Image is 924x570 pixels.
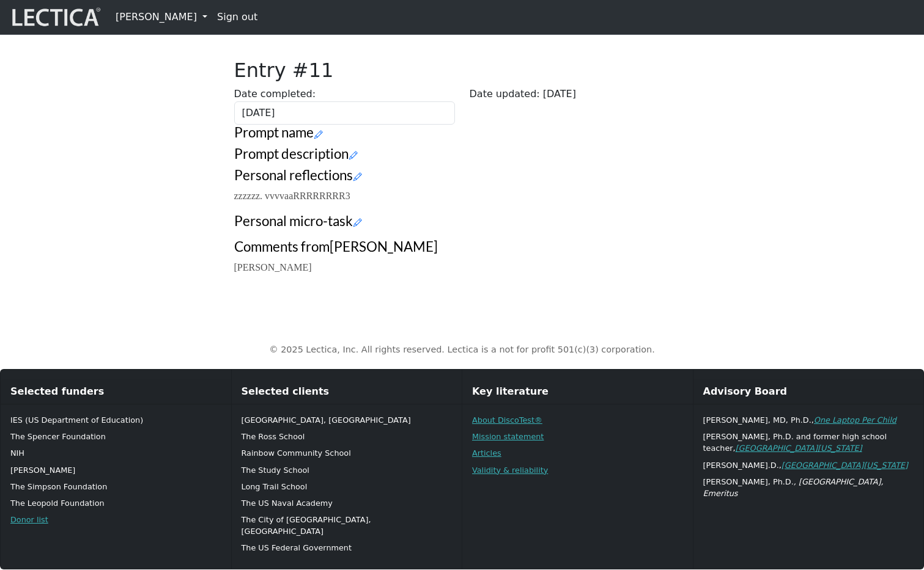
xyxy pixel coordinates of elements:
a: About DiscoTest® [472,415,542,425]
div: Advisory Board [693,379,924,404]
span: [PERSON_NAME] [330,238,438,255]
h3: Personal reflections [234,167,690,184]
p: The Study School [242,464,453,476]
p: The Ross School [242,431,453,442]
p: The City of [GEOGRAPHIC_DATA], [GEOGRAPHIC_DATA] [242,514,453,537]
p: [PERSON_NAME], MD, Ph.D., [703,414,914,426]
p: zzzzzz. vvvvaaRRRRRRRR3 [234,189,690,203]
p: NIH [10,447,221,459]
p: © 2025 Lectica, Inc. All rights reserved. Lectica is a not for profit 501(c)(3) corporation. [66,343,859,357]
p: [PERSON_NAME] [10,464,221,476]
div: Selected funders [1,379,231,404]
a: One Laptop Per Child [814,415,896,425]
p: IES (US Department of Education) [10,414,221,426]
img: lecticalive [9,5,101,29]
p: [PERSON_NAME] [234,260,690,275]
h3: Prompt description [234,146,690,163]
h3: Personal micro-task [234,213,690,230]
a: Donor list [10,515,48,524]
a: Validity & reliability [472,466,548,475]
h3: Prompt name [234,125,690,141]
a: [GEOGRAPHIC_DATA][US_STATE] [736,444,862,453]
p: [GEOGRAPHIC_DATA], [GEOGRAPHIC_DATA] [242,414,453,426]
label: Date completed: [234,87,316,101]
p: The Leopold Foundation [10,497,221,509]
a: Mission statement [472,432,544,441]
p: Rainbow Community School [242,447,453,459]
div: Date updated: [DATE] [462,87,698,125]
p: [PERSON_NAME], Ph.D. [703,476,914,499]
p: The US Federal Government [242,542,453,554]
p: The Simpson Foundation [10,481,221,492]
a: [PERSON_NAME] [111,5,212,29]
a: [GEOGRAPHIC_DATA][US_STATE] [782,461,908,470]
a: Articles [472,448,501,458]
em: , [GEOGRAPHIC_DATA], Emeritus [703,477,884,498]
div: Selected clients [232,379,462,404]
a: Sign out [212,5,262,29]
p: Long Trail School [242,481,453,492]
h2: Entry #11 [227,59,698,82]
h3: Comments from [234,239,690,255]
p: The US Naval Academy [242,497,453,509]
p: The Spencer Foundation [10,431,221,442]
p: [PERSON_NAME], Ph.D. and former high school teacher, [703,431,914,454]
p: [PERSON_NAME].D., [703,459,914,471]
div: Key literature [462,379,693,404]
